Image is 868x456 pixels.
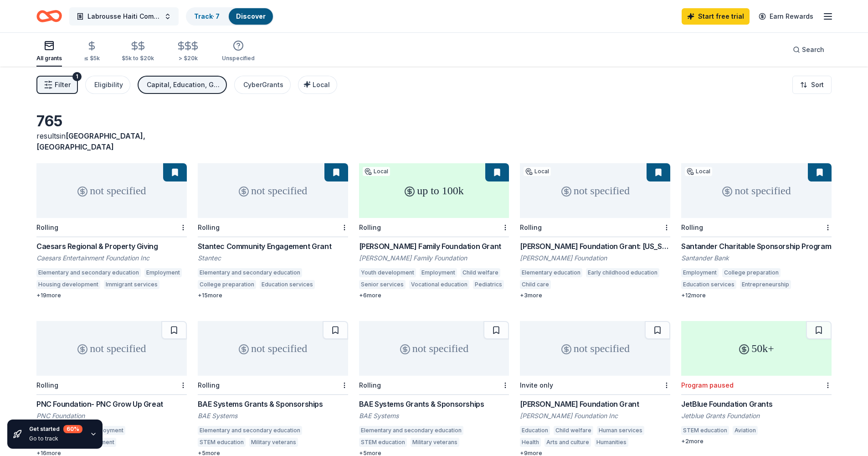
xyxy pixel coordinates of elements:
div: Elementary and secondary education [36,268,141,277]
div: Child care [520,280,551,289]
div: BAE Systems Grants & Sponsorships [198,399,348,409]
div: Employment [681,268,719,277]
button: All grants [36,36,62,67]
div: 50k+ [681,321,832,376]
div: Military veterans [249,438,298,447]
div: Elementary and secondary education [198,268,302,277]
span: [GEOGRAPHIC_DATA], [GEOGRAPHIC_DATA] [36,131,145,151]
div: Get started [29,425,82,433]
div: [PERSON_NAME] Family Foundation [359,254,509,263]
div: Employment [144,268,182,277]
div: Elementary and secondary education [198,426,302,435]
div: College preparation [198,280,256,289]
div: BAE Systems [198,411,348,420]
a: Discover [236,12,266,20]
div: Youth development [359,268,416,277]
div: not specified [36,163,187,218]
div: not specified [520,163,670,218]
div: not specified [681,163,832,218]
div: results [36,130,187,152]
div: 60 % [63,425,82,433]
div: Housing development [36,280,100,289]
div: [PERSON_NAME] Foundation Grant [520,399,670,409]
div: STEM education [359,438,407,447]
div: Elementary and secondary education [359,426,463,435]
div: + 3 more [520,292,670,299]
div: [PERSON_NAME] Family Foundation Grant [359,241,509,252]
div: Caesars Entertainment Foundation Inc [36,254,187,263]
div: + 15 more [198,292,348,299]
div: Military veterans [411,438,459,447]
a: Home [36,5,62,27]
div: Invite only [520,381,553,389]
a: not specifiedLocalRolling[PERSON_NAME] Foundation Grant: [US_STATE][PERSON_NAME] FoundationElemen... [520,163,670,299]
div: Rolling [198,223,220,231]
button: Search [786,41,832,59]
div: Education services [260,280,315,289]
button: CyberGrants [234,76,291,94]
div: Stantec Community Engagement Grant [198,241,348,252]
div: Stantec [198,254,348,263]
button: Capital, Education, General operations [138,76,227,94]
div: Entrepreneurship [740,280,791,289]
div: Jetblue Grants Foundation [681,411,832,420]
button: > $20k [176,37,200,67]
div: Rolling [681,223,703,231]
span: Search [802,44,824,55]
div: ≤ $5k [84,55,100,62]
button: Local [298,76,337,94]
a: up to 100kLocalRolling[PERSON_NAME] Family Foundation Grant[PERSON_NAME] Family FoundationYouth d... [359,163,509,299]
div: Human services [597,426,644,435]
a: Track· 7 [194,12,220,20]
div: [PERSON_NAME] Foundation Grant: [US_STATE] [520,241,670,252]
div: not specified [198,321,348,376]
button: Filter1 [36,76,78,94]
div: Rolling [359,381,381,389]
button: Track· 7Discover [186,7,274,26]
div: Rolling [198,381,220,389]
div: Santander Charitable Sponsorship Program [681,241,832,252]
div: + 19 more [36,292,187,299]
div: Capital, Education, General operations [147,79,220,90]
div: Program paused [681,381,734,389]
div: BAE Systems [359,411,509,420]
div: Santander Bank [681,254,832,263]
button: $5k to $20k [122,37,154,67]
div: + 6 more [359,292,509,299]
div: Education [520,426,550,435]
button: Eligibility [85,76,130,94]
div: Aviation [733,426,758,435]
div: Local [685,167,712,176]
div: 765 [36,112,187,130]
button: Labrousse Haiti Community School - [GEOGRAPHIC_DATA] [69,7,179,26]
div: Education services [681,280,736,289]
div: Rolling [36,381,58,389]
div: Early childhood education [586,268,659,277]
a: Earn Rewards [753,8,819,25]
div: JetBlue Foundation Grants [681,399,832,409]
div: + 12 more [681,292,832,299]
a: Start free trial [682,8,750,25]
button: Unspecified [222,36,255,67]
div: Employment [420,268,457,277]
span: Local [313,81,330,88]
a: not specifiedRollingCaesars Regional & Property GivingCaesars Entertainment Foundation IncElement... [36,163,187,299]
div: > $20k [176,55,200,62]
div: Local [363,167,390,176]
div: All grants [36,55,62,62]
div: + 2 more [681,438,832,445]
div: Go to track [29,435,82,442]
div: Unspecified [222,55,255,62]
button: Sort [792,76,832,94]
div: Immigrant services [104,280,159,289]
div: STEM education [198,438,246,447]
a: 50k+Program pausedJetBlue Foundation GrantsJetblue Grants FoundationSTEM educationAviation+2more [681,321,832,445]
div: Senior services [359,280,406,289]
div: PNC Foundation [36,411,187,420]
div: 1 [72,72,82,81]
div: Caesars Regional & Property Giving [36,241,187,252]
span: Sort [811,79,824,90]
div: College preparation [722,268,781,277]
a: not specifiedLocalRollingSantander Charitable Sponsorship ProgramSantander BankEmploymentCollege ... [681,163,832,299]
div: Rolling [520,223,542,231]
